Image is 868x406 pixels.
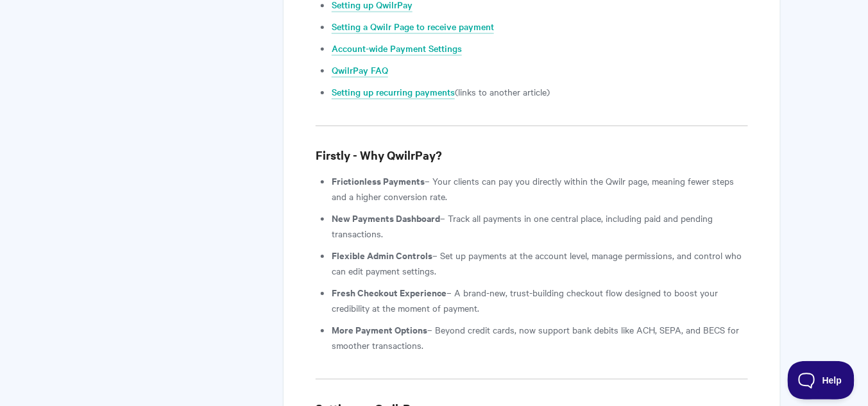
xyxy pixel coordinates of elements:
li: – Set up payments at the account level, manage permissions, and control who can edit payment sett... [332,248,747,278]
li: – Track all payments in one central place, including paid and pending transactions. [332,210,747,241]
a: Account-wide Payment Settings [332,42,462,56]
li: (links to another article) [332,84,747,99]
h3: Firstly - Why QwilrPay? [316,146,747,164]
li: – Your clients can pay you directly within the Qwilr page, meaning fewer steps and a higher conve... [332,173,747,204]
li: – A brand-new, trust-building checkout flow designed to boost your credibility at the moment of p... [332,285,747,316]
a: Setting up recurring payments [332,85,455,99]
strong: More Payment Options [332,323,427,336]
a: QwilrPay FAQ [332,63,388,78]
iframe: Toggle Customer Support [788,361,855,400]
li: – Beyond credit cards, now support bank debits like ACH, SEPA, and BECS for smoother transactions. [332,322,747,353]
strong: Fresh Checkout Experience [332,285,447,299]
strong: Flexible Admin Controls [332,248,432,262]
a: Setting a Qwilr Page to receive payment [332,20,494,34]
strong: New Payments Dashboard [332,211,440,224]
strong: Frictionless Payments [332,174,425,187]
